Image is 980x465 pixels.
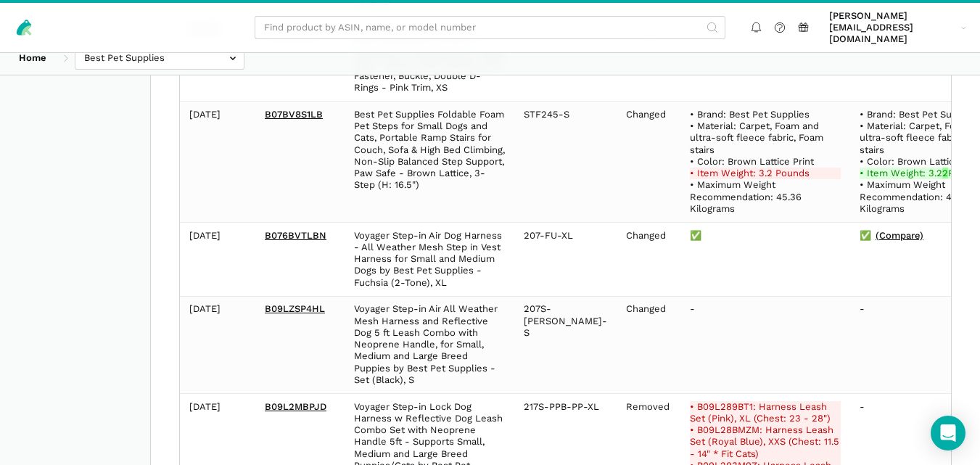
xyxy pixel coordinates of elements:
span: • Maximum Weight Recommendation: 45.36 Kilograms [690,179,804,214]
td: [DATE] [180,222,255,296]
strong: 2 [942,168,948,178]
td: Best Pet Supplies Foldable Foam Pet Steps for Small Dogs and Cats, Portable Ramp Stairs for Couch... [345,102,514,223]
span: • Brand: Best Pet Supplies [860,109,979,120]
td: Voyager Step-in Air All Weather Mesh Harness and Reflective Dog 5 ft Leash Combo with Neoprene Ha... [345,296,514,393]
input: Best Pet Supplies [75,46,244,70]
span: [PERSON_NAME][EMAIL_ADDRESS][DOMAIN_NAME] [829,10,956,46]
a: B09L2MBPJD [265,401,326,412]
td: [DATE] [180,102,255,223]
td: 207-FU-XL [514,222,617,296]
div: Open Intercom Messenger [931,416,965,450]
input: Find product by ASIN, name, or model number [255,16,725,40]
td: Changed [617,102,680,223]
a: B09LZSP4HL [265,303,325,314]
a: [PERSON_NAME][EMAIL_ADDRESS][DOMAIN_NAME] [825,8,971,48]
td: 207S-[PERSON_NAME]-S [514,296,617,393]
td: STF245-S [514,102,617,223]
span: • Brand: Best Pet Supplies [690,109,810,120]
a: Home [9,46,56,70]
span: • Maximum Weight Recommendation: 45.36 Kilograms [860,179,974,214]
del: • B09L28BMZM: Harness Leash Set (Royal Blue), XXS (Chest: 11.5 - 14" * Fit Cats) [690,424,841,460]
a: B07BV8S1LB [265,109,323,120]
span: • Color: Brown Lattice Print [690,156,814,167]
td: Changed [617,296,680,393]
td: - [680,296,850,393]
td: Changed [617,222,680,296]
td: Voyager Step-in Air Dog Harness - All Weather Mesh Step in Vest Harness for Small and Medium Dogs... [345,222,514,296]
del: • Item Weight: 3.2 Pounds [690,168,841,179]
td: [DATE] [180,296,255,393]
a: B076BVTLBN [265,230,326,241]
span: • Material: Carpet, Foam and ultra-soft fleece fabric, Foam stairs [690,120,826,155]
del: • B09L289BT1: Harness Leash Set (Pink), XL (Chest: 23 - 28") [690,401,841,425]
div: ✅ [690,230,841,242]
a: (Compare) [876,230,923,242]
